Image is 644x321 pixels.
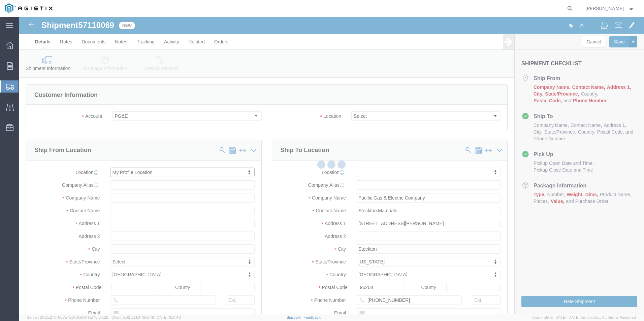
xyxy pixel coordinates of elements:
[156,315,181,319] span: [DATE] 11:51:43
[5,3,53,13] img: logo
[585,4,635,12] button: [PERSON_NAME]
[585,5,624,12] span: Kristen Tunnell
[287,315,303,319] a: Support
[532,315,636,320] span: Copyright © [DATE]-[DATE] Agistix Inc., All Rights Reserved
[303,315,321,319] a: Feedback
[81,315,108,319] span: [DATE] 10:54:32
[111,315,181,319] span: Client: 2025.21.0-f0c8481
[27,315,108,319] span: Server: 2025.21.0-667a72bf6fa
